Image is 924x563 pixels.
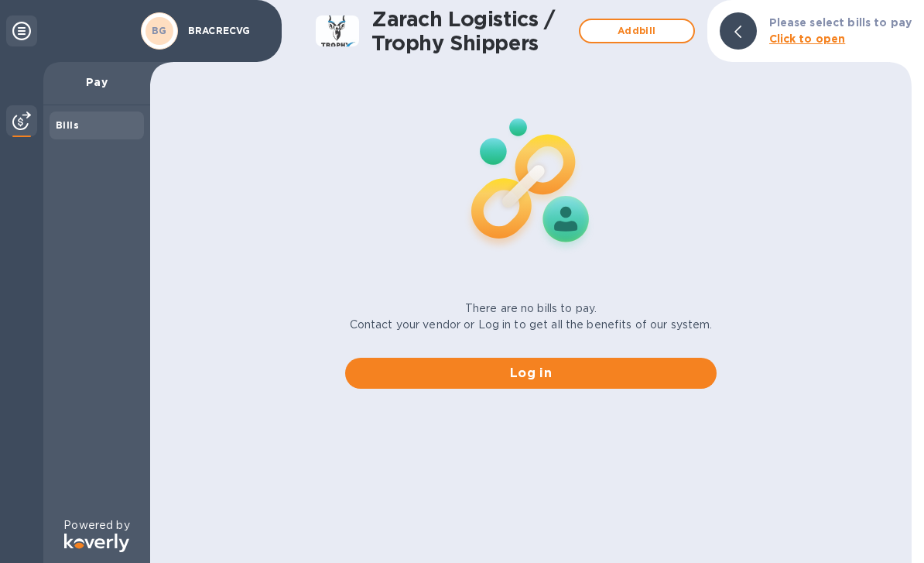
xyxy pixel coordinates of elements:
[188,26,265,36] p: BRACRECVG
[345,358,717,389] button: Log in
[769,33,846,45] b: Click to open
[371,7,571,56] h1: Zarach Logistics / Trophy Shippers
[63,517,129,534] p: Powered by
[56,119,79,131] b: Bills
[593,22,681,40] span: Add bill
[152,25,167,36] b: BG
[358,364,704,383] span: Log in
[56,74,138,90] p: Pay
[64,534,129,552] img: Logo
[769,16,912,29] b: Please select bills to pay
[350,300,713,333] p: There are no bills to pay. Contact your vendor or Log in to get all the benefits of our system.
[579,19,695,43] button: Addbill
